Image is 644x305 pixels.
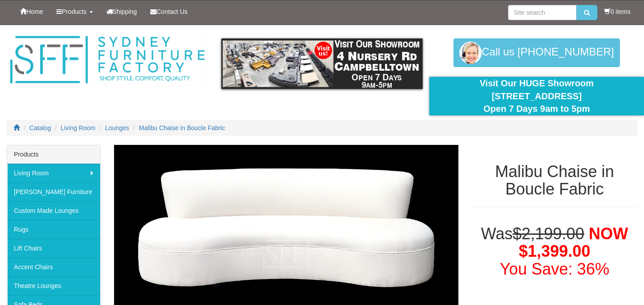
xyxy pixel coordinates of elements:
[221,38,423,89] img: showroom.gif
[113,8,137,15] span: Shipping
[157,8,187,15] span: Contact Us
[472,163,637,198] h1: Malibu Chaise in Boucle Fabric
[105,124,129,131] a: Lounges
[7,220,100,239] a: Rugs
[7,145,100,164] div: Products
[139,124,225,131] a: Malibu Chaise in Boucle Fabric
[7,164,100,182] a: Living Room
[500,260,610,278] font: You Save: 36%
[472,225,637,278] h1: Was
[100,0,144,23] a: Shipping
[26,8,43,15] span: Home
[50,0,99,23] a: Products
[604,7,631,16] li: 0 items
[7,276,100,295] a: Theatre Lounges
[7,239,100,258] a: Lift Chairs
[7,201,100,220] a: Custom Made Lounges
[30,124,51,131] a: Catalog
[508,5,576,20] input: Site search
[513,225,584,243] del: $2,199.00
[61,124,96,131] a: Living Room
[13,0,50,23] a: Home
[436,77,637,115] div: Visit Our HUGE Showroom [STREET_ADDRESS] Open 7 Days 9am to 5pm
[519,225,628,261] span: NOW $1,399.00
[62,8,86,15] span: Products
[7,34,208,86] img: Sydney Furniture Factory
[144,0,194,23] a: Contact Us
[7,182,100,201] a: [PERSON_NAME] Furniture
[7,258,100,276] a: Accent Chairs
